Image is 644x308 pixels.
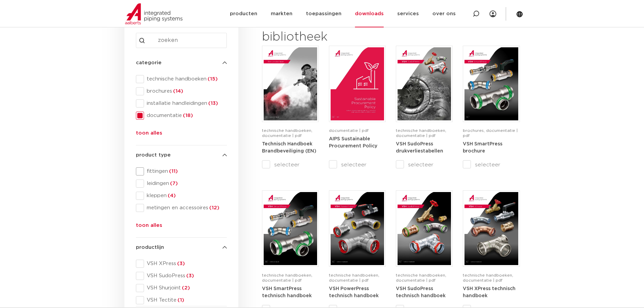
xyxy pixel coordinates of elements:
img: VSH-SudoPress_A4TM_5001604-2023-3.0_NL-pdf.jpg [398,192,451,265]
a: VSH PowerPress technisch handboek [329,286,379,299]
div: VSH Shurjoint(2) [136,284,227,292]
span: (1) [176,298,184,303]
span: VSH Tectite [144,297,227,304]
strong: VSH SmartPress technisch handboek [262,286,312,299]
span: (3) [185,273,194,278]
label: selecteer [329,161,386,169]
span: kleppen [144,192,227,199]
label: selecteer [396,161,453,169]
span: technische handboeken, documentatie | pdf [396,273,446,282]
span: (11) [168,169,178,174]
div: VSH XPress(3) [136,260,227,268]
div: VSH Tectite(1) [136,296,227,304]
span: technische handboeken, documentatie | pdf [463,273,513,282]
span: documentatie | pdf [329,128,368,133]
span: technische handboeken, documentatie | pdf [329,273,379,282]
span: (2) [181,285,190,290]
img: VSH-XPress_A4TM_5008762_2025_4.1_NL-pdf.jpg [464,192,518,265]
label: selecteer [463,161,520,169]
span: technische handboeken, documentatie | pdf [262,273,312,282]
span: (3) [176,261,185,266]
span: technische handboeken [144,76,227,82]
div: leidingen(7) [136,180,227,188]
a: VSH XPress technisch handboek [463,286,516,299]
strong: VSH PowerPress technisch handboek [329,286,379,299]
a: VSH SmartPress technisch handboek [262,286,312,299]
span: technische handboeken, documentatie | pdf [262,128,312,138]
div: kleppen(4) [136,192,227,200]
span: metingen en accessoires [144,205,227,211]
a: VSH SmartPress brochure [463,141,502,154]
div: brochures(14) [136,87,227,95]
img: VSH-PowerPress_A4TM_5008817_2024_3.1_NL-pdf.jpg [331,192,384,265]
span: VSH XPress [144,260,227,267]
img: VSH-SmartPress_A4TM_5009301_2023_2.0-EN-pdf.jpg [264,192,317,265]
button: toon alles [136,221,162,232]
div: fittingen(11) [136,167,227,175]
span: brochures, documentatie | pdf [463,128,518,138]
span: (4) [167,193,176,198]
span: (13) [207,101,218,106]
img: VSH-SmartPress_A4Brochure-5008016-2023_2.0_NL-pdf.jpg [464,47,518,120]
div: VSH SudoPress(3) [136,272,227,280]
span: (14) [172,89,183,94]
label: selecteer [262,161,319,169]
span: documentatie [144,112,227,119]
strong: VSH XPress technisch handboek [463,286,516,299]
span: technische handboeken, documentatie | pdf [396,128,446,138]
div: installatie handleidingen(13) [136,99,227,108]
span: VSH Shurjoint [144,285,227,291]
h4: productlijn [136,243,227,252]
span: leidingen [144,180,227,187]
img: VSH-SudoPress_A4PLT_5007706_2024-2.0_NL-pdf.jpg [398,47,451,120]
a: VSH SudoPress technisch handboek [396,286,446,299]
span: installatie handleidingen [144,100,227,107]
h2: bibliotheek [262,29,382,45]
div: documentatie(18) [136,112,227,120]
span: VSH SudoPress [144,273,227,279]
div: technische handboeken(15) [136,75,227,83]
button: toon alles [136,129,162,140]
span: brochures [144,88,227,95]
a: Technisch Handboek Brandbeveiliging (EN) [262,141,316,154]
a: AIPS Sustainable Procurement Policy [329,136,377,149]
span: (7) [169,181,178,186]
div: metingen en accessoires(12) [136,204,227,212]
strong: VSH SudoPress technisch handboek [396,286,446,299]
span: (18) [182,113,193,118]
span: (15) [207,76,218,81]
span: fittingen [144,168,227,175]
h4: product type [136,151,227,159]
img: Aips_A4Sustainable-Procurement-Policy_5011446_EN-pdf.jpg [331,47,384,120]
span: (12) [208,205,219,210]
img: FireProtection_A4TM_5007915_2025_2.0_EN-1-pdf.jpg [264,47,317,120]
h4: categorie [136,59,227,67]
a: VSH SudoPress drukverliestabellen [396,141,443,154]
